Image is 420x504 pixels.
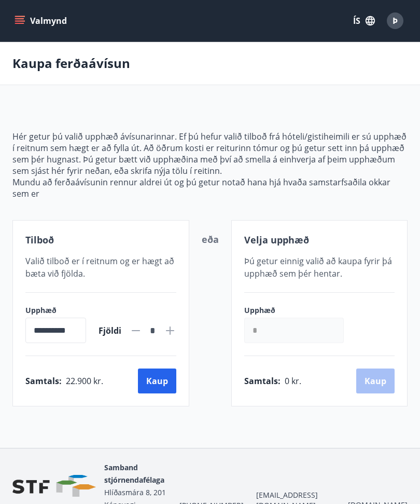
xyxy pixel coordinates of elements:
[12,11,71,30] button: menu
[244,234,309,246] span: Velja upphæð
[393,15,398,26] span: Þ
[25,234,54,246] span: Tilboð
[99,325,121,336] span: Fjöldi
[383,8,408,33] button: Þ
[12,475,96,497] img: vjCaq2fThgY3EUYqSgpjEiBg6WP39ov69hlhuPVN.png
[12,176,408,199] p: Mundu að ferðaávísunin rennur aldrei út og þú getur notað hana hjá hvaða samstarfsaðila okkar sem er
[12,131,408,176] p: Hér getur þú valið upphæð ávísunarinnar. Ef þú hefur valið tilboð frá hóteli/gistiheimili er sú u...
[104,462,164,485] span: Samband stjórnendafélaga
[244,255,392,279] span: Þú getur einnig valið að kaupa fyrir þá upphæð sem þér hentar.
[347,11,381,30] button: ÍS
[138,369,176,393] button: Kaup
[25,305,86,316] label: Upphæð
[25,255,174,279] span: Valið tilboð er í reitnum og er hægt að bæta við fjölda.
[66,375,103,387] span: 22.900 kr.
[285,375,301,387] span: 0 kr.
[202,233,219,246] span: eða
[244,305,354,316] label: Upphæð
[244,375,281,387] span: Samtals :
[12,55,130,72] p: Kaupa ferðaávísun
[25,375,62,387] span: Samtals :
